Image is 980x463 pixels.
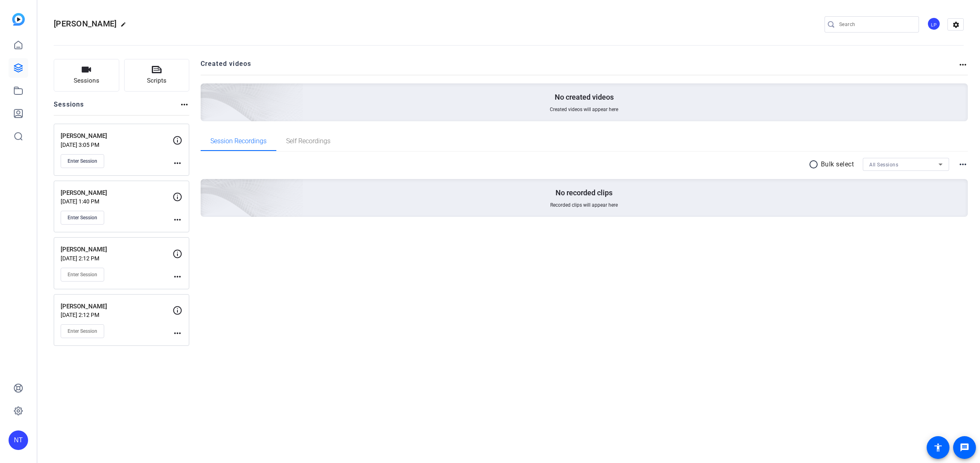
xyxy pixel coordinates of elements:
p: [PERSON_NAME] [61,302,173,311]
mat-icon: more_horiz [958,60,968,70]
span: Self Recordings [286,138,330,144]
p: Bulk select [821,159,854,169]
p: [PERSON_NAME] [61,131,173,141]
span: Created videos will appear here [550,106,618,113]
mat-icon: more_horiz [179,100,189,109]
div: NT [9,430,28,450]
p: No recorded clips [556,188,612,198]
img: Creted videos background [109,3,304,179]
mat-icon: more_horiz [173,272,182,282]
p: [PERSON_NAME] [61,245,173,254]
button: Sessions [54,59,119,92]
p: [DATE] 2:12 PM [61,312,173,318]
p: [DATE] 2:12 PM [61,255,173,262]
p: [DATE] 1:40 PM [61,198,173,205]
span: Sessions [74,76,99,85]
ngx-avatar: Leib Productions [927,17,941,31]
button: Enter Session [61,324,104,338]
mat-icon: edit [120,22,130,31]
span: Recorded clips will appear here [550,202,618,208]
p: No created videos [555,92,614,102]
div: LP [927,17,941,31]
mat-icon: accessibility [933,443,943,452]
span: [PERSON_NAME] [54,19,116,28]
span: Enter Session [68,271,97,278]
button: Enter Session [61,268,104,282]
mat-icon: more_horiz [173,158,182,168]
mat-icon: more_horiz [173,328,182,338]
img: embarkstudio-empty-session.png [109,98,304,275]
mat-icon: radio_button_unchecked [809,159,821,169]
button: Enter Session [61,211,104,225]
mat-icon: settings [948,19,964,31]
span: Scripts [147,76,166,85]
button: Enter Session [61,154,104,168]
span: Enter Session [68,328,97,334]
button: Scripts [124,59,190,92]
span: All Sessions [869,162,898,168]
h2: Created videos [201,59,958,75]
span: Enter Session [68,158,97,164]
h2: Sessions [54,100,84,115]
span: Session Recordings [210,138,267,144]
mat-icon: message [960,443,969,452]
mat-icon: more_horiz [958,159,968,169]
img: blue-gradient.svg [12,13,25,26]
mat-icon: more_horiz [173,215,182,225]
span: Enter Session [68,214,97,221]
p: [PERSON_NAME] [61,188,173,198]
p: [DATE] 3:05 PM [61,142,173,148]
input: Search [839,20,912,29]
